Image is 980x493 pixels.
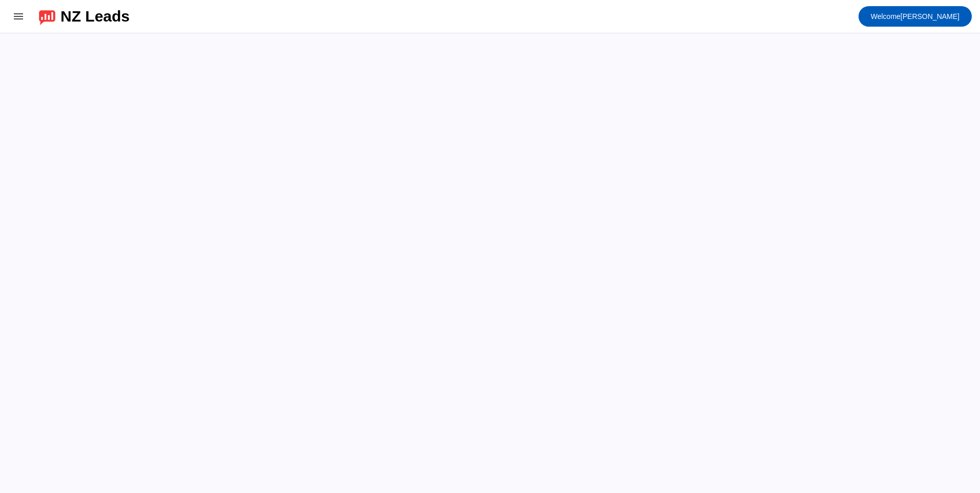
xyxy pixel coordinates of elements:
mat-icon: menu [12,10,25,23]
button: Welcome[PERSON_NAME] [859,6,972,27]
img: logo [39,8,55,25]
span: Welcome [871,12,901,20]
span: [PERSON_NAME] [871,9,959,24]
div: NZ Leads [60,9,130,24]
